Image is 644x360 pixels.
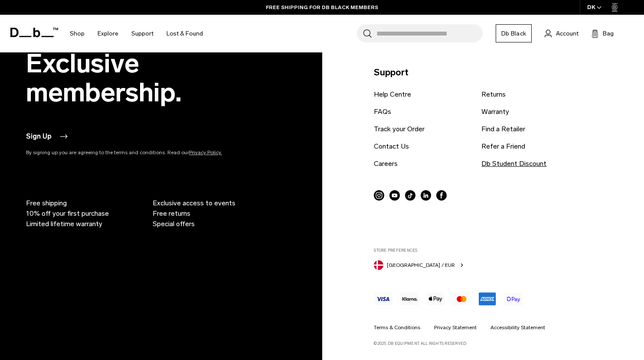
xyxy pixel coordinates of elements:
span: Account [556,29,579,38]
a: Db Student Discount [481,159,546,169]
a: Help Centre [374,89,411,100]
a: Accessibility Statement [490,324,545,331]
a: Warranty [481,107,509,117]
h2: Db Black. Exclusive membership. [26,20,260,107]
a: Lost & Found [167,18,203,49]
a: Terms & Conditions [374,324,420,331]
p: By signing up you are agreeing to the terms and conditions. Read our [26,149,260,156]
a: FREE SHIPPING FOR DB BLACK MEMBERS [266,3,378,11]
a: FAQs [374,107,391,117]
a: Refer a Friend [481,141,525,152]
span: 10% off your first purchase [26,208,109,219]
span: Special offers [153,219,195,229]
span: Free returns [153,208,190,219]
button: Denmark [GEOGRAPHIC_DATA] / EUR [374,259,465,270]
a: Privacy Policy. [189,149,222,156]
p: ©2025, Db Equipment. All rights reserved. [374,337,621,347]
a: Explore [98,18,118,49]
span: Limited lifetime warranty [26,219,102,229]
span: [GEOGRAPHIC_DATA] / EUR [387,261,455,269]
button: Sign Up [26,131,69,142]
span: Bag [603,29,614,38]
label: Store Preferences [374,247,621,253]
a: Track your Order [374,124,425,134]
a: Db Black [496,24,532,42]
a: Returns [481,89,506,100]
a: Privacy Statement [434,324,477,331]
span: Free shipping [26,198,67,208]
p: Support [374,65,621,79]
a: Find a Retailer [481,124,525,134]
span: Exclusive access to events [153,198,235,208]
a: Support [131,18,154,49]
a: Careers [374,159,398,169]
nav: Main Navigation [63,15,209,52]
a: Contact Us [374,141,409,152]
a: Account [545,28,579,39]
button: Bag [592,28,614,39]
a: Shop [70,18,85,49]
img: Denmark [374,260,383,270]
